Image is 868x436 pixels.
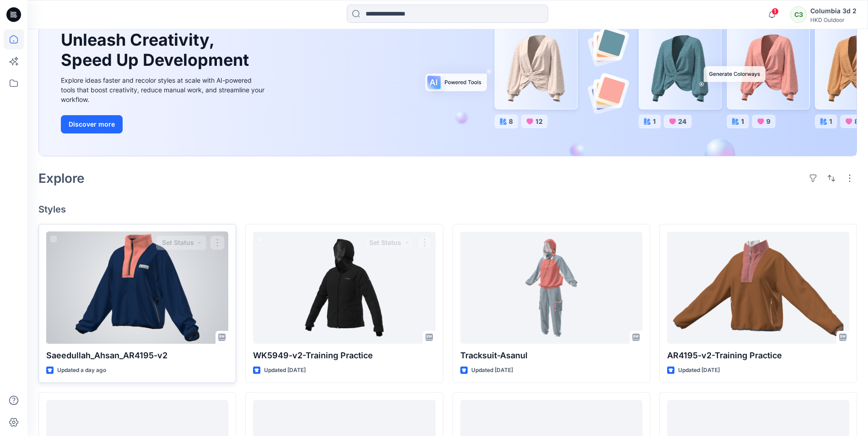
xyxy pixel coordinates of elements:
[790,6,807,23] div: C3
[253,349,435,362] p: WK5949-v2-Training Practice
[471,366,513,375] p: Updated [DATE]
[61,115,123,133] button: Discover more
[667,232,849,344] a: AR4195-v2-Training Practice
[57,366,106,375] p: Updated a day ago
[46,232,228,344] a: Saeedullah_Ahsan_AR4195-v2
[810,5,857,16] div: Columbia 3d 2
[460,349,642,362] p: Tracksuit-Asanul
[38,171,85,186] h2: Explore
[264,366,306,375] p: Updated [DATE]
[253,232,435,344] a: WK5949-v2-Training Practice
[61,115,267,133] a: Discover more
[667,349,849,362] p: AR4195-v2-Training Practice
[460,232,642,344] a: Tracksuit-Asanul
[61,75,267,104] div: Explore ideas faster and recolor styles at scale with AI-powered tools that boost creativity, red...
[46,349,228,362] p: Saeedullah_Ahsan_AR4195-v2
[678,366,720,375] p: Updated [DATE]
[771,8,779,15] span: 1
[810,16,857,23] div: HKD Outdoor
[38,204,857,215] h4: Styles
[61,30,253,69] h1: Unleash Creativity, Speed Up Development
